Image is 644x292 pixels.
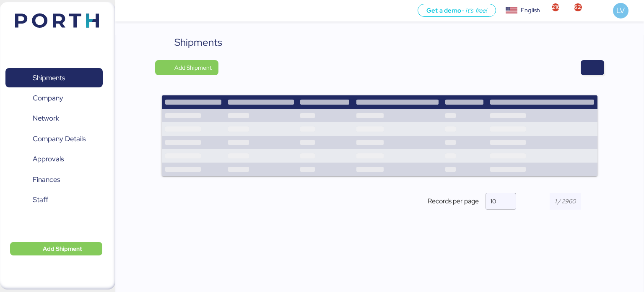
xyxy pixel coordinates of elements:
[33,133,86,145] span: Company Details
[428,196,479,206] span: Records per page
[43,244,82,254] span: Add Shipment
[120,4,135,18] button: Menu
[521,6,540,15] div: English
[10,242,102,255] button: Add Shipment
[155,60,218,75] button: Add Shipment
[616,5,625,16] span: LV
[5,68,103,87] a: Shipments
[5,150,103,169] a: Approvals
[174,63,212,73] span: Add Shipment
[33,194,48,206] span: Staff
[33,112,59,124] span: Network
[5,89,103,108] a: Company
[33,92,63,104] span: Company
[5,190,103,210] a: Staff
[5,129,103,149] a: Company Details
[491,197,496,205] span: 10
[5,109,103,128] a: Network
[33,72,65,84] span: Shipments
[5,170,103,189] a: Finances
[33,153,64,165] span: Approvals
[174,35,222,50] div: Shipments
[550,193,581,210] input: 1 / 2960
[33,174,60,186] span: Finances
